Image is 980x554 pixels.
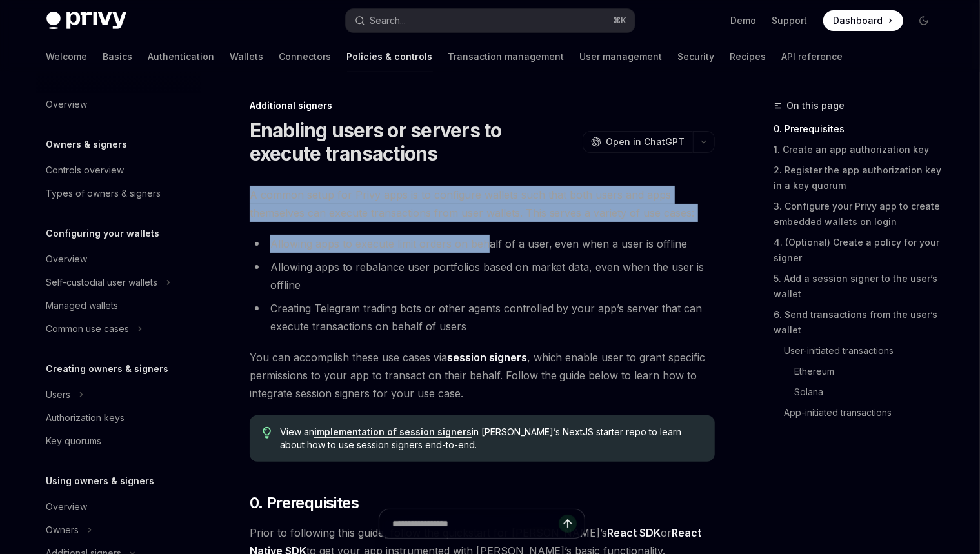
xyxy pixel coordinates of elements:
a: Connectors [279,41,332,72]
span: Open in ChatGPT [606,135,685,148]
a: Policies & controls [347,41,433,72]
div: Controls overview [46,163,125,178]
span: 0. Prerequisites [250,493,359,513]
button: Toggle dark mode [914,10,934,31]
div: Overview [46,252,88,267]
div: Owners [46,522,79,538]
div: Authorization keys [46,410,125,426]
a: 5. Add a session signer to the user’s wallet [774,268,945,304]
a: Overview [36,93,201,116]
div: Common use cases [46,321,130,337]
a: session signers [447,351,527,364]
a: Authorization keys [36,406,201,430]
li: Creating Telegram trading bots or other agents controlled by your app’s server that can execute t... [250,299,715,335]
a: User-initiated transactions [774,341,945,361]
img: dark logo [46,12,126,30]
button: Open search [346,9,635,32]
h5: Creating owners & signers [46,361,169,377]
h1: Enabling users or servers to execute transactions [250,119,577,165]
a: Overview [36,495,201,519]
div: Self-custodial user wallets [46,275,158,290]
div: Additional signers [250,99,715,112]
a: Support [772,14,808,27]
span: View an in [PERSON_NAME]’s NextJS starter repo to learn about how to use session signers end-to-end. [280,426,701,451]
button: Toggle Common use cases section [36,317,201,341]
a: Basics [103,41,133,72]
button: Toggle Self-custodial user wallets section [36,271,201,294]
a: 3. Configure your Privy app to create embedded wallets on login [774,196,945,232]
span: On this page [787,98,845,114]
span: Dashboard [834,14,883,27]
span: A common setup for Privy apps is to configure wallets such that both users and apps themselves ca... [250,186,715,222]
h5: Configuring your wallets [46,226,160,241]
span: You can accomplish these use cases via , which enable user to grant specific permissions to your ... [250,348,715,402]
div: Overview [46,499,88,515]
a: Managed wallets [36,294,201,317]
div: Users [46,387,71,402]
a: 0. Prerequisites [774,119,945,139]
a: 4. (Optional) Create a policy for your signer [774,232,945,268]
a: 6. Send transactions from the user’s wallet [774,304,945,341]
svg: Tip [263,427,272,439]
a: Types of owners & signers [36,182,201,205]
div: Key quorums [46,433,102,449]
a: Recipes [730,41,766,72]
button: Send message [559,515,577,533]
a: Key quorums [36,430,201,453]
a: API reference [782,41,843,72]
a: User management [580,41,663,72]
a: Wallets [230,41,264,72]
a: implementation of session signers [314,426,472,438]
h5: Owners & signers [46,137,128,152]
button: Toggle Users section [36,383,201,406]
div: Managed wallets [46,298,119,313]
a: Solana [774,382,945,402]
a: 1. Create an app authorization key [774,139,945,160]
div: Overview [46,97,88,112]
a: Controls overview [36,159,201,182]
li: Allowing apps to execute limit orders on behalf of a user, even when a user is offline [250,235,715,253]
a: Overview [36,248,201,271]
span: ⌘ K [614,15,627,26]
button: Toggle Owners section [36,519,201,542]
a: Ethereum [774,361,945,382]
div: Types of owners & signers [46,186,161,201]
div: Search... [370,13,406,28]
a: Dashboard [823,10,903,31]
li: Allowing apps to rebalance user portfolios based on market data, even when the user is offline [250,258,715,294]
a: Authentication [148,41,215,72]
button: Open in ChatGPT [583,131,693,153]
a: App-initiated transactions [774,402,945,423]
a: Demo [731,14,757,27]
a: Welcome [46,41,88,72]
a: Security [678,41,715,72]
h5: Using owners & signers [46,473,155,489]
input: Ask a question... [392,509,559,538]
a: Transaction management [448,41,565,72]
a: 2. Register the app authorization key in a key quorum [774,160,945,196]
